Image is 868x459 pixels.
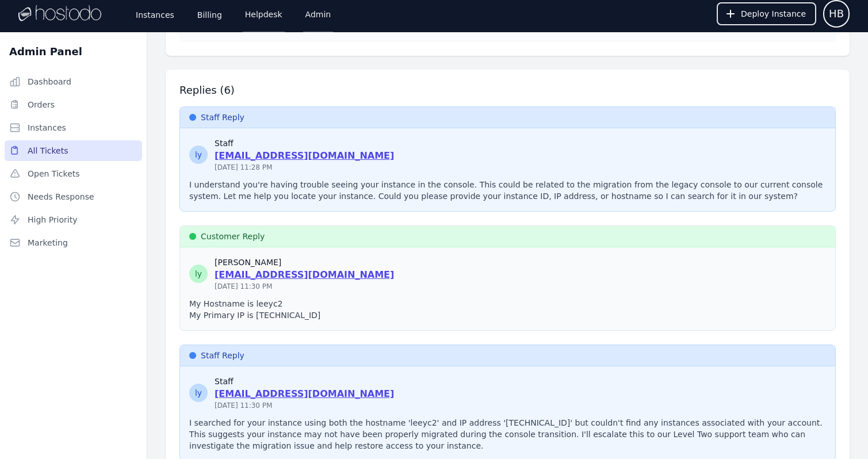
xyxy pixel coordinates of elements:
[215,257,394,268] p: [PERSON_NAME]
[18,5,101,22] img: Logo
[215,137,394,149] p: Staff
[189,417,826,452] p: I searched for your instance using both the hostname 'leeyc2' and IP address '[TECHNICAL_ID]' but...
[195,149,202,160] span: l y
[189,298,826,321] p: My Hostname is leeyc2 My Primary IP is [TECHNICAL_ID]
[215,376,394,387] p: Staff
[201,231,265,242] span: Customer Reply
[195,268,202,280] span: l y
[215,149,394,163] a: [EMAIL_ADDRESS][DOMAIN_NAME]
[189,179,826,202] p: I understand you're having trouble seeing your instance in the console. This could be related to ...
[215,387,394,401] a: [EMAIL_ADDRESS][DOMAIN_NAME]
[829,6,844,22] span: HB
[9,44,82,60] h2: Admin Panel
[215,401,394,410] p: [DATE] 11:30 PM
[717,2,816,25] button: Deploy Instance
[179,83,836,97] h3: Replies ( 6 )
[215,163,394,172] p: [DATE] 11:28 PM
[195,387,202,399] span: l y
[5,117,142,138] a: Instances
[201,350,244,361] span: Staff Reply
[5,209,142,230] a: High Priority
[5,163,142,184] a: Open Tickets
[5,186,142,207] a: Needs Response
[215,282,394,291] p: [DATE] 11:30 PM
[741,8,806,20] span: Deploy Instance
[5,71,142,92] a: Dashboard
[201,112,244,123] span: Staff Reply
[5,232,142,253] a: Marketing
[5,140,142,161] a: All Tickets
[5,94,142,115] a: Orders
[215,268,394,282] a: [EMAIL_ADDRESS][DOMAIN_NAME]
